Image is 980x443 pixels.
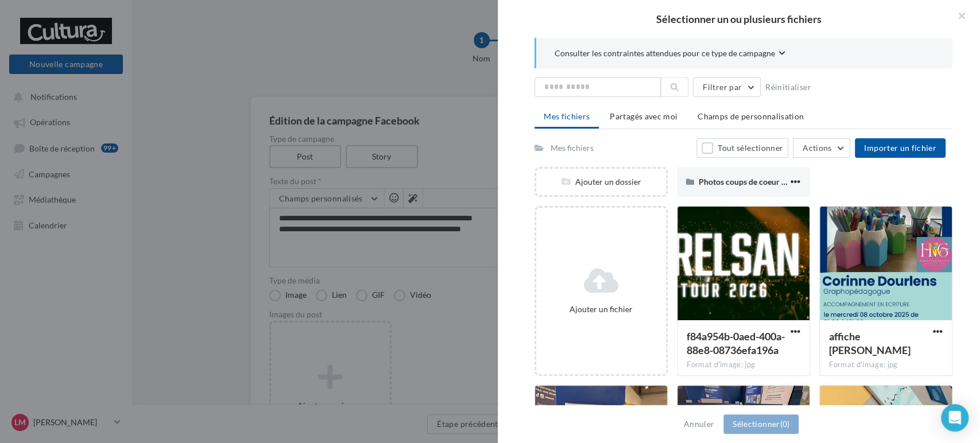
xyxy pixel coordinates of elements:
span: affiche corinne dourlens [829,330,911,356]
button: Annuler [679,417,719,431]
span: Photos coups de coeur calendrier [699,177,818,186]
div: Mes fichiers [551,142,594,154]
span: Actions [803,143,831,153]
button: Actions [793,138,850,158]
span: Importer un fichier [864,143,936,153]
button: Importer un fichier [855,138,946,158]
span: Partagés avec moi [610,111,677,121]
div: Ajouter un fichier [541,304,661,315]
button: Sélectionner(0) [723,414,799,434]
div: Format d'image: jpg [687,360,800,370]
h2: Sélectionner un ou plusieurs fichiers [516,14,962,24]
button: Filtrer par [693,77,761,97]
button: Réinitialiser [761,80,816,94]
span: f84a954b-0aed-400a-88e8-08736efa196a [687,330,785,356]
span: Consulter les contraintes attendues pour ce type de campagne [555,48,775,59]
button: Tout sélectionner [696,138,788,158]
span: (0) [780,419,789,429]
span: Champs de personnalisation [698,111,804,121]
button: Consulter les contraintes attendues pour ce type de campagne [555,47,785,61]
div: Open Intercom Messenger [941,404,969,432]
div: Ajouter un dossier [536,176,666,188]
div: Format d'image: jpg [829,360,943,370]
span: Mes fichiers [544,111,590,121]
